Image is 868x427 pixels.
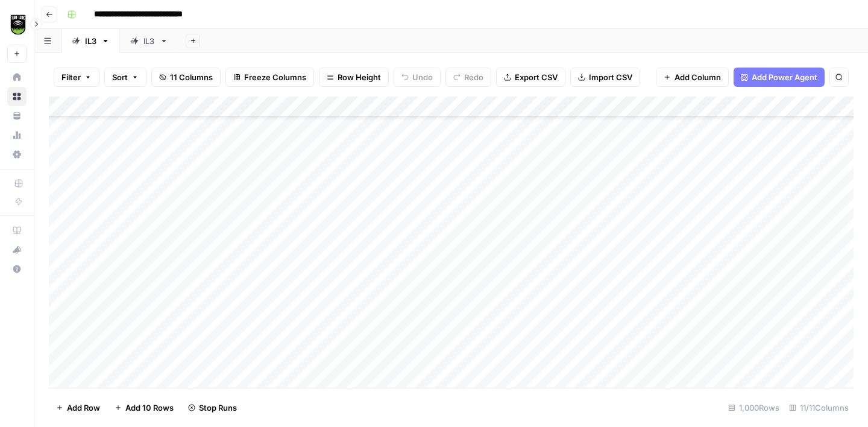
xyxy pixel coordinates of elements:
button: 11 Columns [151,68,221,87]
img: Turf Tank - Data Team Logo [7,14,29,36]
span: Add Column [675,71,721,83]
button: Stop Runs [181,398,244,417]
span: Import CSV [589,71,632,83]
span: Add Row [67,402,100,414]
a: Home [7,68,27,87]
button: What's new? [7,240,27,259]
button: Help + Support [7,259,27,279]
button: Undo [394,68,441,87]
button: Freeze Columns [225,68,314,87]
div: IL3 [143,35,155,47]
button: Row Height [319,68,389,87]
a: AirOps Academy [7,221,27,240]
button: Add Column [656,68,729,87]
button: Workspace: Turf Tank - Data Team [7,10,27,40]
a: Settings [7,145,27,164]
span: Stop Runs [199,402,237,414]
button: Add 10 Rows [107,398,181,417]
div: 1,000 Rows [723,398,784,417]
button: Import CSV [570,68,640,87]
a: Browse [7,87,27,106]
span: Add 10 Rows [125,402,174,414]
span: Add Power Agent [752,71,817,83]
button: Filter [54,68,99,87]
span: Redo [464,71,483,83]
div: IL3 [85,35,96,47]
a: IL3 [120,29,178,53]
button: Sort [104,68,146,87]
span: Sort [112,71,128,83]
a: Your Data [7,106,27,125]
a: IL3 [61,29,120,53]
span: Freeze Columns [244,71,306,83]
span: Filter [61,71,81,83]
span: Undo [412,71,433,83]
span: 11 Columns [170,71,213,83]
span: Row Height [338,71,381,83]
button: Redo [445,68,491,87]
div: 11/11 Columns [784,398,854,417]
button: Export CSV [496,68,565,87]
a: Usage [7,125,27,145]
div: What's new? [8,241,26,259]
button: Add Power Agent [734,68,825,87]
button: Add Row [49,398,107,417]
span: Export CSV [515,71,558,83]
